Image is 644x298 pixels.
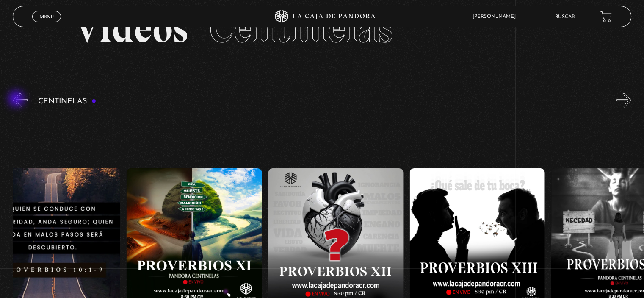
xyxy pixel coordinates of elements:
[13,93,28,108] button: Previous
[209,4,392,53] span: Centinelas
[75,8,569,49] h2: Videos
[555,14,575,19] a: Buscar
[600,11,612,22] a: View your shopping cart
[37,21,57,27] span: Cerrar
[616,93,631,108] button: Next
[468,14,524,19] span: [PERSON_NAME]
[38,97,96,106] h3: Centinelas
[40,14,54,19] span: Menu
